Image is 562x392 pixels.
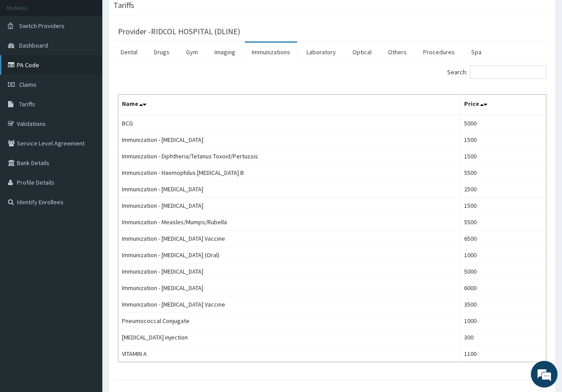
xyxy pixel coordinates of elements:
td: Immunization - [MEDICAL_DATA] [118,263,461,280]
td: 5500 [461,214,546,230]
a: Optical [345,43,379,61]
td: Immunization - [MEDICAL_DATA] (Oral) [118,247,461,263]
a: Dental [113,43,145,61]
a: Immunizations [245,43,297,61]
div: Chat with us now [46,50,150,61]
a: Drugs [147,43,177,61]
td: Immunization - [MEDICAL_DATA] Vaccine [118,230,461,247]
a: Imaging [207,43,243,61]
h3: Tariffs [113,1,134,9]
td: 5000 [461,263,546,280]
td: Immunization - Diphtheria/Tetanus Toxoid/Pertussis [118,148,461,165]
td: BCG [118,115,461,132]
td: VITAMIN A [118,346,461,362]
td: 1500 [461,198,546,214]
a: Spa [464,43,489,61]
a: Procedures [416,43,462,61]
td: 5500 [461,165,546,181]
span: We're online! [52,112,123,202]
td: Immunization - [MEDICAL_DATA] [118,280,461,296]
td: Immunization - Measles/Mumps/Rubella [118,214,461,230]
a: Others [381,43,414,61]
td: 1000 [461,247,546,263]
td: Immunization - [MEDICAL_DATA] [118,198,461,214]
td: 6000 [461,280,546,296]
td: 2500 [461,181,546,198]
td: [MEDICAL_DATA] injection [118,329,461,346]
textarea: Type your message and hit 'Enter' [4,243,170,274]
td: 1500 [461,148,546,165]
td: 6500 [461,230,546,247]
a: Gym [179,43,205,61]
span: Tariffs [19,100,35,108]
td: Immunization - [MEDICAL_DATA] Vaccine [118,296,461,313]
h3: Provider - RIDCOL HOSPITAL (DLINE) [118,28,240,36]
td: 1100 [461,346,546,362]
span: Dashboard [19,41,48,49]
th: Price [461,95,546,115]
label: Search: [447,65,546,79]
input: Search: [470,65,546,79]
span: Switch Providers [19,22,65,30]
td: 5000 [461,115,546,132]
div: Minimize live chat window [146,4,167,26]
td: 3500 [461,296,546,313]
td: Immunization - [MEDICAL_DATA] [118,181,461,198]
td: 1000 [461,313,546,329]
td: Immunization - [MEDICAL_DATA] [118,132,461,148]
a: Laboratory [299,43,343,61]
td: 300 [461,329,546,346]
span: Claims [19,81,36,89]
td: Pneumococcal Conjugate [118,313,461,329]
th: Name [118,95,461,115]
td: 1500 [461,132,546,148]
img: d_794563401_company_1708531726252_794563401 [16,44,36,67]
td: Immunization - Haemophilus [MEDICAL_DATA] B [118,165,461,181]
